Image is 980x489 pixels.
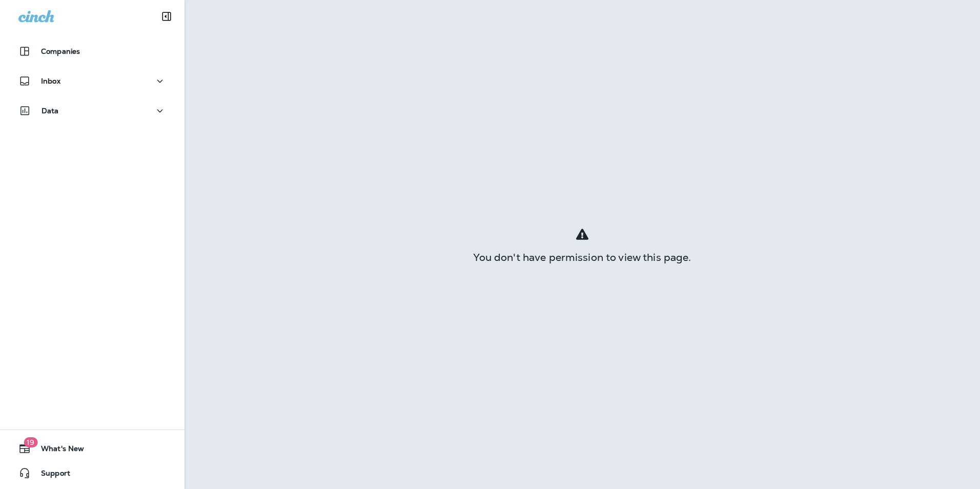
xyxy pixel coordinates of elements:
p: Companies [41,47,80,55]
span: 19 [24,437,37,447]
button: 19What's New [10,438,174,459]
p: Inbox [41,77,60,85]
button: Collapse Sidebar [152,6,181,27]
span: What's New [31,444,84,457]
span: Support [31,469,70,481]
button: Data [10,100,174,121]
button: Support [10,463,174,483]
div: You don't have permission to view this page. [185,253,980,261]
p: Data [42,107,59,115]
button: Companies [10,41,174,62]
button: Inbox [10,71,174,91]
